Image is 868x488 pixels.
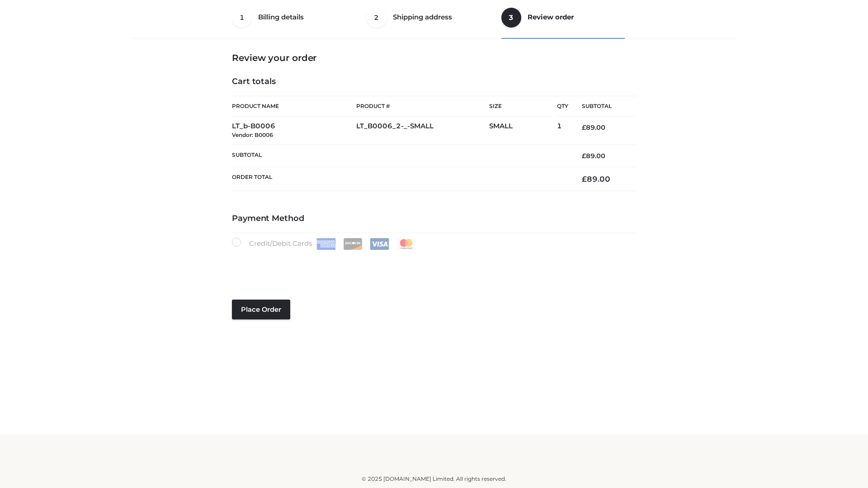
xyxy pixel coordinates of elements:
h3: Review your order [232,52,636,63]
th: Subtotal [232,145,568,167]
th: Product Name [232,96,356,117]
th: Order Total [232,167,568,191]
h4: Cart totals [232,77,636,87]
iframe: Secure payment input frame [230,248,634,281]
span: £ [582,152,586,160]
th: Product # [356,96,489,117]
img: Mastercard [396,238,416,250]
label: Credit/Debit Cards [232,238,417,250]
bdi: 89.00 [582,152,605,160]
span: £ [582,123,586,131]
div: © 2025 [DOMAIN_NAME] Limited. All rights reserved. [134,474,734,483]
td: LT_B0006_2-_-SMALL [356,117,489,145]
th: Subtotal [568,96,636,117]
span: £ [582,174,587,183]
img: Amex [316,238,336,250]
button: Place order [232,300,290,319]
bdi: 89.00 [582,123,605,131]
img: Discover [343,238,363,250]
bdi: 89.00 [582,174,610,183]
img: Visa [370,238,389,250]
h4: Payment Method [232,214,636,224]
td: LT_b-B0006 [232,117,356,145]
th: Size [489,96,552,117]
th: Qty [557,96,568,117]
td: 1 [557,117,568,145]
td: SMALL [489,117,557,145]
small: Vendor: B0006 [232,131,273,138]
